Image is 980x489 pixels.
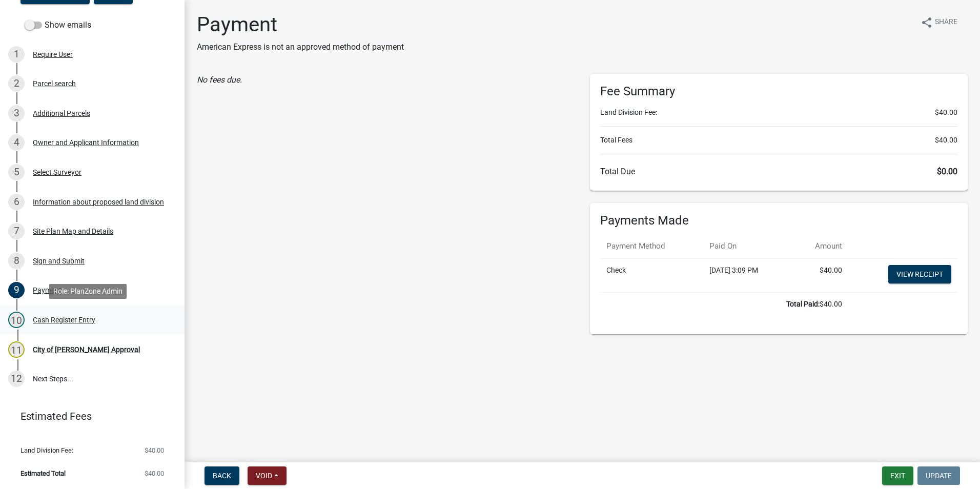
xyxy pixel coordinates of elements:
[8,253,25,269] div: 8
[703,234,791,258] th: Paid On
[917,466,960,485] button: Update
[888,265,951,283] a: View receipt
[197,12,404,37] h1: Payment
[33,110,90,117] div: Additional Parcels
[937,167,957,176] span: $0.00
[33,169,81,176] div: Select Surveyor
[600,213,957,228] h6: Payments Made
[8,105,25,121] div: 3
[600,292,848,316] td: $40.00
[33,198,164,206] div: Information about proposed land division
[703,258,791,292] td: [DATE] 3:09 PM
[248,466,287,485] button: Void
[8,312,25,328] div: 10
[25,19,91,31] label: Show emails
[33,139,139,146] div: Owner and Applicant Information
[600,258,703,292] td: Check
[33,80,76,87] div: Parcel search
[600,135,957,146] li: Total Fees
[33,346,140,353] div: City of [PERSON_NAME] Approval
[197,41,404,53] p: American Express is not an approved method of payment
[921,16,933,29] i: share
[8,406,168,426] a: Estimated Fees
[8,194,25,210] div: 6
[791,258,848,292] td: $40.00
[197,75,242,85] i: No fees due.
[8,75,25,92] div: 2
[600,107,957,118] li: Land Division Fee:
[8,164,25,180] div: 5
[935,107,957,118] span: $40.00
[882,466,913,485] button: Exit
[33,316,95,323] div: Cash Register Entry
[786,300,820,308] b: Total Paid:
[912,12,966,32] button: shareShare
[145,470,164,477] span: $40.00
[33,51,73,58] div: Require User
[8,134,25,151] div: 4
[33,287,62,294] div: Payment
[8,46,25,63] div: 1
[49,284,127,299] div: Role: PlanZone Admin
[600,234,703,258] th: Payment Method
[33,228,113,235] div: Site Plan Map and Details
[213,472,231,480] span: Back
[8,223,25,239] div: 7
[926,472,952,480] span: Update
[935,135,957,146] span: $40.00
[8,341,25,358] div: 11
[8,371,25,387] div: 12
[145,447,164,454] span: $40.00
[256,472,272,480] span: Void
[205,466,239,485] button: Back
[33,257,85,264] div: Sign and Submit
[600,167,957,176] h6: Total Due
[791,234,848,258] th: Amount
[600,84,957,99] h6: Fee Summary
[21,470,66,477] span: Estimated Total
[935,16,957,29] span: Share
[21,447,73,454] span: Land Division Fee:
[8,282,25,298] div: 9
